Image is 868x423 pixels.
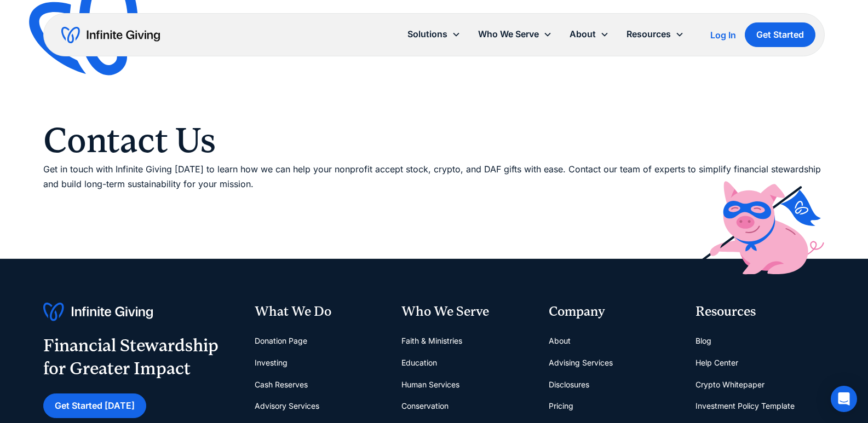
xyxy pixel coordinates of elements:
[401,395,449,417] a: Conservation
[745,22,815,47] a: Get Started
[695,374,764,396] a: Crypto Whitepaper
[401,374,459,396] a: Human Services
[561,22,618,46] div: About
[401,330,462,352] a: Faith & Ministries
[469,22,561,46] div: Who We Serve
[695,395,795,417] a: Investment Policy Template
[570,27,596,42] div: About
[401,303,531,321] div: Who We Serve
[549,330,571,352] a: About
[255,330,307,352] a: Donation Page
[549,352,613,374] a: Advising Services
[43,393,146,418] a: Get Started [DATE]
[549,374,589,396] a: Disclosures
[831,386,857,412] div: Open Intercom Messenger
[401,352,437,374] a: Education
[710,28,736,42] a: Log In
[626,27,671,42] div: Resources
[43,118,825,162] h1: Contact Us
[255,303,384,321] div: What We Do
[549,395,573,417] a: Pricing
[43,162,825,192] p: Get in touch with Infinite Giving [DATE] to learn how we can help your nonprofit accept stock, cr...
[399,22,469,46] div: Solutions
[61,26,160,44] a: home
[407,27,447,42] div: Solutions
[43,334,219,380] div: Financial Stewardship for Greater Impact
[695,330,711,352] a: Blog
[255,395,319,417] a: Advisory Services
[255,352,288,374] a: Investing
[478,27,539,42] div: Who We Serve
[710,31,736,39] div: Log In
[695,303,825,321] div: Resources
[618,22,693,46] div: Resources
[695,352,738,374] a: Help Center
[549,303,678,321] div: Company
[255,374,308,396] a: Cash Reserves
